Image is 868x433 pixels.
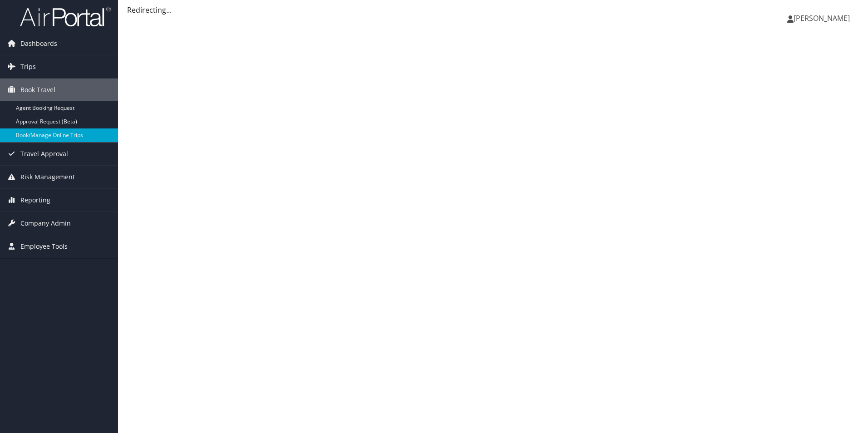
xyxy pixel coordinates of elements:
[794,13,850,23] span: [PERSON_NAME]
[20,189,50,212] span: Reporting
[127,5,859,15] div: Redirecting...
[20,79,55,101] span: Book Travel
[20,32,57,55] span: Dashboards
[787,5,859,32] a: [PERSON_NAME]
[20,166,75,188] span: Risk Management
[20,55,36,78] span: Trips
[20,6,111,27] img: airportal-logo.png
[20,143,68,165] span: Travel Approval
[20,212,71,235] span: Company Admin
[20,235,68,258] span: Employee Tools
